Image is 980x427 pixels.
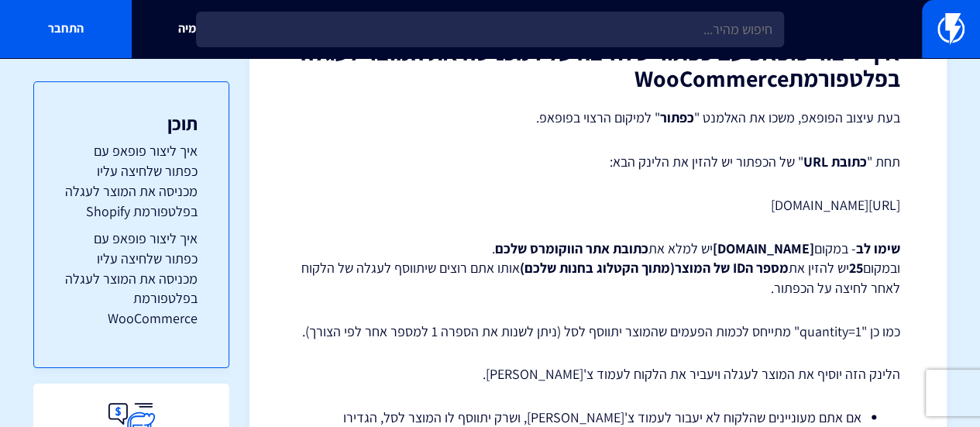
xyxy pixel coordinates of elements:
[856,239,900,257] strong: שימו לב
[65,113,198,133] h3: תוכן
[296,238,900,298] p: - במקום יש למלא את . ובמקום יש להזין את אותו אתם רוצים שיתווסף לעגלה של הלקוח לאחר לחיצה על הכפתור.
[520,258,789,276] strong: מספר הID של המוצר
[296,321,900,341] p: כמו כן "quantity=1" מתייחס לכמות הפעמים שהמוצר יתווסף לסל (ניתן לשנות את הספרה 1 למספר אחר לפי הצ...
[296,195,900,215] p: [URL][DOMAIN_NAME]
[296,151,900,171] p: תחת " " של הכפתור יש להזין את הלינק הבא:
[520,258,675,276] strong: (מתוך הקטלוג בחנות שלכם)
[196,12,784,47] input: חיפוש מהיר...
[634,62,789,93] strong: WooCommerce
[660,108,694,126] strong: כפתור
[713,239,814,257] strong: [DOMAIN_NAME]
[849,258,863,276] strong: 25
[65,141,198,221] a: איך ליצור פופאפ עם כפתור שלחיצה עליו מכניסה את המוצר לעגלה בפלטפורמת Shopify
[296,363,900,384] p: הלינק הזה יוסיף את המוצר לעגלה ויעביר את הלקוח לעמוד צ'[PERSON_NAME].
[803,152,867,170] strong: כתובת URL
[296,40,900,91] h2: איך ליצור פופאפ עם כפתור שלחיצה עליו מכניסה את המוצר לעגלה בפלטפורמת
[495,239,648,257] strong: כתובת אתר הווקומרס שלכם
[296,106,900,128] p: בעת עיצוב הפופאפ, משכו את האלמנט " " למיקום הרצוי בפופאפ.
[65,229,198,329] a: איך ליצור פופאפ עם כפתור שלחיצה עליו מכניסה את המוצר לעגלה בפלטפורמת WooCommerce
